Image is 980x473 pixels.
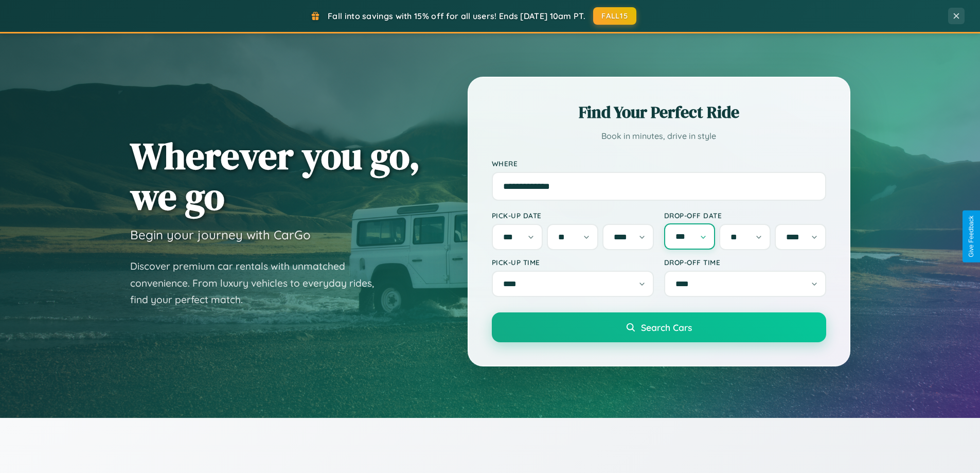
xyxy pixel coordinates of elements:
p: Book in minutes, drive in style [492,129,826,144]
button: FALL15 [593,7,636,25]
button: Search Cars [492,312,826,342]
label: Drop-off Date [664,211,826,220]
label: Pick-up Time [492,258,654,267]
p: Discover premium car rentals with unmatched convenience. From luxury vehicles to everyday rides, ... [130,258,387,308]
span: Search Cars [641,322,692,333]
div: Give Feedback [968,216,975,257]
h3: Begin your journey with CarGo [130,227,311,242]
label: Where [492,159,826,168]
h2: Find Your Perfect Ride [492,101,826,124]
span: Fall into savings with 15% off for all users! Ends [DATE] 10am PT. [328,11,585,21]
label: Pick-up Date [492,211,654,220]
h1: Wherever you go, we go [130,135,420,217]
label: Drop-off Time [664,258,826,267]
